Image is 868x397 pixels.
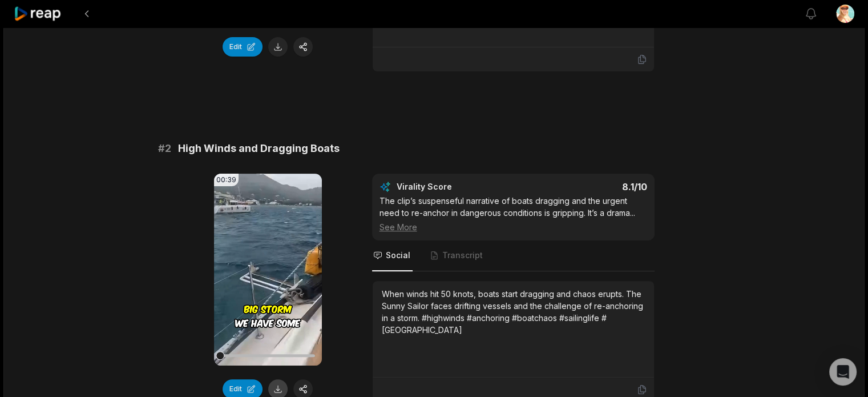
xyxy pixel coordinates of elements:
div: 8.1 /10 [524,181,647,193]
div: Virality Score [397,181,519,193]
nav: Tabs [372,240,655,271]
span: Transcript [442,250,483,261]
span: Social [386,250,410,261]
div: Open Intercom Messenger [829,358,857,386]
span: # 2 [158,141,171,157]
button: Edit [223,37,263,57]
video: Your browser does not support mp4 format. [214,174,322,366]
div: When winds hit 50 knots, boats start dragging and chaos erupts. The Sunny Sailor faces drifting v... [382,288,645,336]
span: High Winds and Dragging Boats [178,141,340,157]
div: The clip’s suspenseful narrative of boats dragging and the urgent need to re-anchor in dangerous ... [380,195,647,233]
div: See More [380,221,647,233]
